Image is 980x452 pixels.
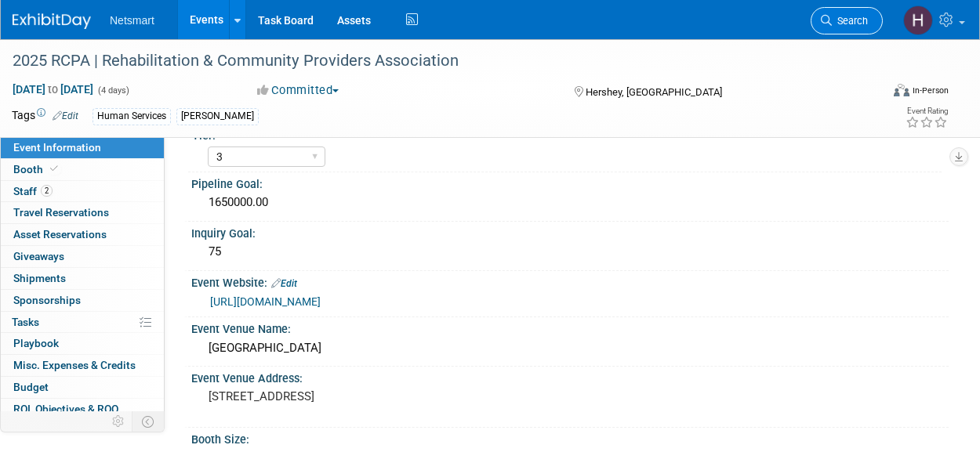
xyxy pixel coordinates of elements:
span: 2 [41,185,53,197]
span: Netsmart [110,14,154,27]
a: Shipments [1,268,164,289]
div: Human Services [93,108,171,125]
button: Committed [252,82,345,99]
span: Shipments [13,272,66,284]
td: Personalize Event Tab Strip [105,411,132,432]
div: Event Venue Address: [191,367,949,386]
span: Misc. Expenses & Credits [13,359,136,371]
div: Booth Size: [191,428,949,447]
div: [GEOGRAPHIC_DATA] [203,336,937,360]
span: Travel Reservations [13,206,109,219]
a: Tasks [1,312,164,333]
span: Budget [13,381,49,393]
a: Search [811,7,883,34]
div: Event Rating [906,107,948,115]
a: Sponsorships [1,290,164,311]
a: Giveaways [1,246,164,267]
a: Edit [53,110,78,121]
div: 1650000.00 [203,190,937,215]
span: [DATE] [DATE] [12,82,94,96]
a: Travel Reservations [1,202,164,223]
a: Misc. Expenses & Credits [1,355,164,376]
a: [URL][DOMAIN_NAME] [210,295,321,308]
span: to [45,83,60,96]
div: Pipeline Goal: [191,172,949,192]
a: Budget [1,377,164,398]
div: [PERSON_NAME] [176,108,259,125]
a: Edit [271,278,297,289]
span: Tasks [12,316,39,328]
span: Search [832,15,868,27]
a: Booth [1,159,164,180]
img: ExhibitDay [13,13,91,29]
td: Tags [12,107,78,125]
a: Asset Reservations [1,224,164,245]
span: Hershey, [GEOGRAPHIC_DATA] [586,86,722,98]
span: Playbook [13,337,59,349]
pre: [STREET_ADDRESS] [209,389,490,403]
div: Event Format [812,81,949,105]
span: Asset Reservations [13,228,107,240]
img: Hannah Norsworthy [903,5,933,35]
span: Booth [13,163,61,175]
span: (4 days) [96,85,129,96]
div: Event Website: [191,271,949,291]
td: Toggle Event Tabs [132,411,165,432]
div: 2025 RCPA | Rehabilitation & Community Providers Association [7,47,869,75]
a: Event Information [1,137,164,158]
div: 75 [203,240,937,264]
div: In-Person [912,85,949,96]
span: ROI, Objectives & ROO [13,403,118,415]
span: Event Information [13,141,101,154]
img: Format-Inperson.png [894,84,909,96]
div: Event Venue Name: [191,317,949,337]
span: Staff [13,185,53,197]
i: Booth reservation complete [50,165,58,173]
a: ROI, Objectives & ROO [1,399,164,420]
a: Playbook [1,333,164,354]
div: Inquiry Goal: [191,222,949,241]
span: Sponsorships [13,294,81,306]
a: Staff2 [1,181,164,202]
span: Giveaways [13,250,64,262]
